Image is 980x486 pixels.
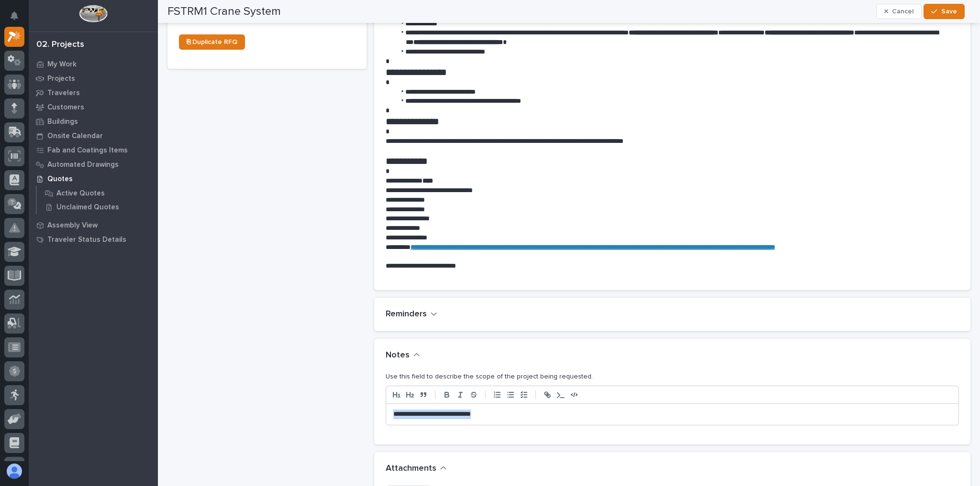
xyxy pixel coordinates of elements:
a: Fab and Coatings Items [29,143,158,157]
span: Save [941,7,957,16]
img: Workspace Logo [79,5,107,22]
button: Cancel [876,4,922,19]
p: Use this field to describe the scope of the project being requested. [386,372,959,382]
a: Unclaimed Quotes [37,200,158,214]
button: users-avatar [4,461,24,481]
p: Traveler Status Details [47,236,126,244]
button: Reminders [386,309,437,320]
h2: Attachments [386,464,436,474]
a: Customers [29,100,158,114]
a: Traveler Status Details [29,232,158,247]
a: Projects [29,71,158,86]
p: Assembly View [47,221,98,230]
button: Attachments [386,464,447,474]
p: Travelers [47,89,80,97]
p: Quotes [47,175,73,184]
p: Onsite Calendar [47,132,103,140]
a: ⎘ Duplicate RFQ [179,34,245,50]
p: Unclaimed Quotes [56,203,119,212]
a: Active Quotes [37,186,158,200]
p: Automated Drawings [47,161,119,169]
span: Cancel [892,7,913,16]
p: Fab and Coatings Items [47,146,128,155]
a: Onsite Calendar [29,129,158,143]
a: Assembly View [29,218,158,232]
a: My Work [29,57,158,71]
div: Notifications [12,11,24,27]
p: Projects [47,75,75,83]
button: Notes [386,350,420,361]
span: ⎘ Duplicate RFQ [187,39,237,45]
h2: Notes [386,350,410,361]
a: Quotes [29,172,158,186]
p: Customers [47,103,84,112]
h2: FSTRM1 Crane System [167,5,281,19]
a: Travelers [29,86,158,100]
div: 02. Projects [36,40,84,50]
p: Active Quotes [56,189,105,198]
p: Buildings [47,118,78,126]
p: My Work [47,60,77,69]
a: Automated Drawings [29,157,158,172]
h2: Reminders [386,309,427,320]
a: Buildings [29,114,158,129]
button: Notifications [4,6,24,26]
button: Save [924,4,964,19]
